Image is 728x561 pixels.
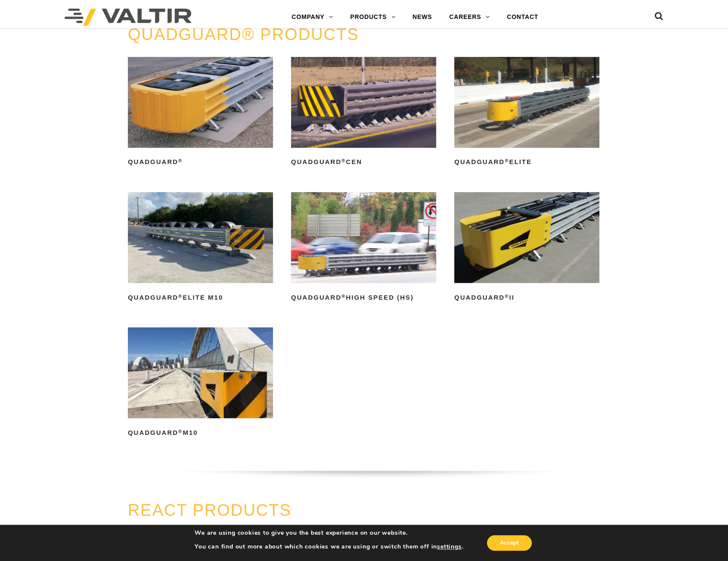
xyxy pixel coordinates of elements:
[128,501,291,519] a: REACT PRODUCTS
[178,158,183,163] sup: ®
[437,543,462,551] button: settings
[291,57,436,169] a: QuadGuard®CEN
[128,291,273,304] h2: QuadGuard Elite M10
[341,294,346,299] sup: ®
[128,192,273,304] a: QuadGuard®Elite M10
[128,327,273,439] a: QuadGuard®M10
[128,25,359,43] a: QUADGUARD® PRODUCTS
[454,291,599,304] h2: QuadGuard II
[505,158,509,163] sup: ®
[454,155,599,169] h2: QuadGuard Elite
[291,291,436,304] h2: QuadGuard High Speed (HS)
[128,426,273,440] h2: QuadGuard M10
[128,155,273,169] h2: QuadGuard
[487,535,532,551] button: Accept
[195,543,463,551] p: You can find out more about which cookies we are using or switch them off in .
[291,192,436,304] a: QuadGuard®High Speed (HS)
[128,57,273,169] a: QuadGuard®
[178,429,183,434] sup: ®
[454,57,599,169] a: QuadGuard®Elite
[404,9,440,26] a: NEWS
[454,192,599,304] a: QuadGuard®II
[341,9,404,26] a: PRODUCTS
[440,9,498,26] a: CAREERS
[498,9,547,26] a: CONTACT
[178,294,183,299] sup: ®
[505,294,509,299] sup: ®
[195,529,463,537] p: We are using cookies to give you the best experience on our website.
[283,9,341,26] a: COMPANY
[65,9,192,26] img: Valtir
[341,158,346,163] sup: ®
[291,155,436,169] h2: QuadGuard CEN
